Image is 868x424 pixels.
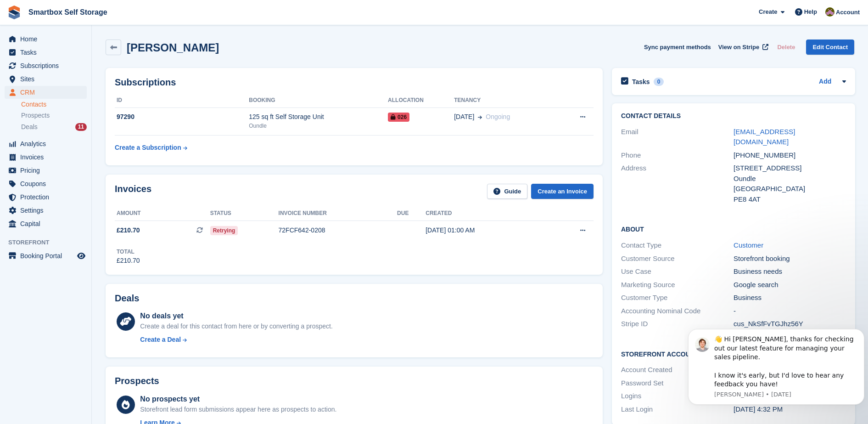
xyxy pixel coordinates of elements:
[8,238,91,247] span: Storefront
[20,191,75,204] span: Protection
[734,319,846,329] div: cus_NkSfFvTGJhz56Y
[621,127,734,147] div: Email
[117,248,140,256] div: Total
[20,59,75,72] span: Subscriptions
[487,184,527,199] a: Guide
[140,394,336,405] div: No prospects yet
[621,378,734,389] div: Password Set
[836,8,860,17] span: Account
[388,93,454,108] th: Allocation
[21,111,87,120] a: Prospects
[5,73,87,85] a: menu
[715,40,770,55] a: View on Stripe
[621,224,846,233] h2: About
[773,40,799,55] button: Delete
[621,254,734,264] div: Customer Source
[734,280,846,290] div: Google search
[115,112,249,122] div: 97290
[20,204,75,217] span: Settings
[397,206,426,221] th: Due
[21,122,87,132] a: Deals 11
[621,306,734,317] div: Accounting Nominal Code
[734,128,795,146] a: [EMAIL_ADDRESS][DOMAIN_NAME]
[734,184,846,194] div: [GEOGRAPHIC_DATA]
[5,151,87,164] a: menu
[279,226,398,235] div: 72FCF642-0208
[734,163,846,174] div: [STREET_ADDRESS]
[734,150,846,161] div: [PHONE_NUMBER]
[621,404,734,415] div: Last Login
[5,86,87,99] a: menu
[454,93,558,108] th: Tenancy
[20,46,75,59] span: Tasks
[249,122,388,130] div: Oundle
[115,206,210,221] th: Amount
[75,123,87,131] div: 11
[21,111,50,120] span: Prospects
[5,164,87,177] a: menu
[20,164,75,177] span: Pricing
[117,226,140,235] span: £210.70
[734,241,763,249] a: Customer
[115,93,249,108] th: ID
[117,256,140,266] div: £210.70
[621,293,734,303] div: Customer Type
[806,40,854,55] a: Edit Contact
[115,139,187,156] a: Create a Subscription
[734,266,846,277] div: Business needs
[621,280,734,290] div: Marketing Source
[127,41,219,54] h2: [PERSON_NAME]
[734,194,846,205] div: PE8 4AT
[115,293,139,304] h2: Deals
[644,40,711,55] button: Sync payment methods
[7,6,21,19] img: stora-icon-8386f47178a22dfd0bd8f6a31ec36ba5ce8667c1dd55bd0f319d3a0aa187defe.svg
[115,184,151,199] h2: Invoices
[804,7,817,17] span: Help
[140,335,332,345] a: Create a Deal
[734,174,846,184] div: Oundle
[621,365,734,375] div: Account Created
[140,405,336,414] div: Storefront lead form submissions appear here as prospects to action.
[621,319,734,329] div: Stripe ID
[210,206,279,221] th: Status
[684,324,868,419] iframe: Intercom notifications message
[734,293,846,303] div: Business
[20,33,75,45] span: Home
[140,322,332,331] div: Create a deal for this contact from here or by converting a prospect.
[5,46,87,59] a: menu
[718,43,759,52] span: View on Stripe
[5,191,87,204] a: menu
[5,204,87,217] a: menu
[5,33,87,45] a: menu
[621,163,734,204] div: Address
[426,226,546,235] div: [DATE] 01:00 AM
[21,100,87,109] a: Contacts
[531,184,594,199] a: Create an Invoice
[249,112,388,122] div: 125 sq ft Self Storage Unit
[632,78,650,86] h2: Tasks
[20,137,75,150] span: Analytics
[21,123,38,131] span: Deals
[76,250,87,261] a: Preview store
[621,266,734,277] div: Use Case
[819,77,831,87] a: Add
[20,151,75,164] span: Invoices
[621,391,734,401] div: Logins
[486,113,510,120] span: Ongoing
[115,143,181,153] div: Create a Subscription
[621,150,734,161] div: Phone
[115,77,594,88] h2: Subscriptions
[249,93,388,108] th: Booking
[25,5,111,20] a: Smartbox Self Storage
[621,349,846,358] h2: Storefront Account
[621,113,846,120] h2: Contact Details
[5,137,87,150] a: menu
[5,249,87,262] a: menu
[115,376,159,386] h2: Prospects
[734,306,846,317] div: -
